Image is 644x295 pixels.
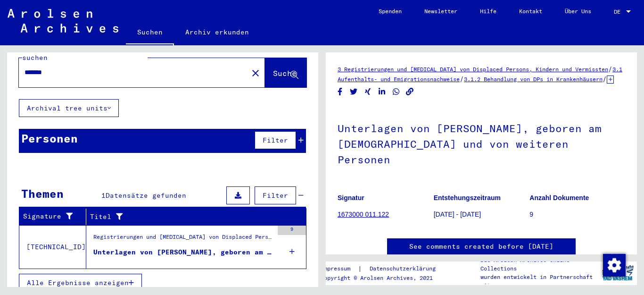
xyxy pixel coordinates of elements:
p: Die Arolsen Archives Online-Collections [480,256,598,273]
img: yv_logo.png [600,261,636,285]
b: Anzahl Dokumente [529,194,589,202]
a: Archiv erkunden [174,21,260,43]
button: Share on LinkedIn [377,86,387,98]
button: Clear [246,63,265,82]
span: Datensätze gefunden [106,191,186,200]
div: 9 [278,226,306,235]
a: See comments created before [DATE] [409,242,553,252]
td: [TECHNICAL_ID] [19,225,86,269]
b: Entstehungszeitraum [434,194,501,202]
img: Arolsen_neg.svg [8,9,118,33]
div: Registrierungen und [MEDICAL_DATA] von Displaced Persons, Kindern und Vermissten > Aufenthalts- u... [93,233,273,246]
button: Archival tree units [19,99,119,117]
button: Copy link [405,86,415,98]
span: / [608,65,612,73]
p: wurden entwickelt in Partnerschaft mit [480,273,598,290]
button: Filter [255,186,296,204]
button: Alle Ergebnisse anzeigen [19,274,142,292]
button: Share on Facebook [335,86,345,98]
div: Unterlagen von [PERSON_NAME], geboren am [DEMOGRAPHIC_DATA] und von weiteren Personen [93,247,273,257]
span: Filter [263,191,288,200]
p: Copyright © Arolsen Archives, 2021 [321,274,447,282]
h1: Unterlagen von [PERSON_NAME], geboren am [DEMOGRAPHIC_DATA] und von weiteren Personen [338,107,625,179]
mat-icon: close [250,67,261,79]
a: 1673000 011.122 [338,211,389,218]
span: Suche [273,68,297,78]
a: Impressum [321,264,358,274]
button: Share on WhatsApp [391,86,401,98]
a: 3.1.2 Behandlung von DPs in Krankenhäusern [464,76,603,83]
a: Datenschutzerklärung [362,264,447,274]
div: Signature [23,211,79,221]
span: 1 [101,191,106,200]
div: | [321,264,447,274]
span: Filter [263,136,288,144]
a: 3 Registrierungen und [MEDICAL_DATA] von Displaced Persons, Kindern und Vermissten [338,66,608,73]
img: Zustimmung ändern [603,254,626,277]
div: Zustimmung ändern [603,253,625,276]
button: Share on Twitter [349,86,359,98]
p: [DATE] - [DATE] [434,210,529,219]
span: DE [614,8,624,15]
div: Signature [23,209,88,224]
button: Share on Xing [363,86,373,98]
div: Titel [90,209,297,224]
div: Titel [90,212,288,222]
button: Suche [265,58,306,87]
div: Personen [21,130,78,147]
span: Alle Ergebnisse anzeigen [27,278,129,287]
a: Suchen [126,21,174,45]
p: 9 [529,210,625,219]
span: / [603,75,607,83]
b: Signatur [338,194,364,202]
span: / [460,75,464,83]
div: Themen [21,185,64,202]
button: Filter [255,131,296,149]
